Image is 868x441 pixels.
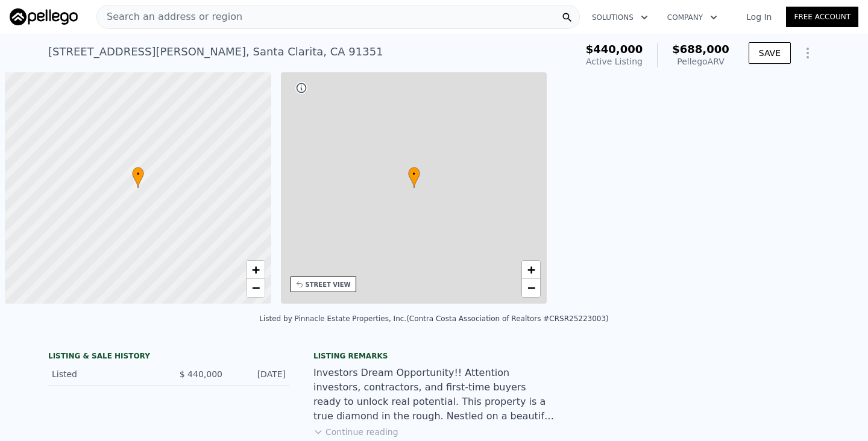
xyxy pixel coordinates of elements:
[796,41,820,65] button: Show Options
[786,7,858,27] a: Free Account
[10,8,78,25] img: Pellego
[749,42,791,64] button: SAVE
[527,280,535,295] span: −
[522,261,540,279] a: Zoom in
[582,7,658,28] button: Solutions
[232,368,286,380] div: [DATE]
[408,169,420,180] span: •
[586,43,643,55] span: $440,000
[658,7,727,28] button: Company
[48,351,289,363] div: LISTING & SALE HISTORY
[52,368,159,380] div: Listed
[251,262,259,277] span: +
[672,55,729,67] div: Pellego ARV
[132,169,144,180] span: •
[259,314,609,323] div: Listed by Pinnacle Estate Properties, Inc. (Contra Costa Association of Realtors #CRSR25223003)
[97,10,242,24] span: Search an address or region
[732,11,786,23] a: Log In
[672,43,729,55] span: $688,000
[247,261,265,279] a: Zoom in
[527,262,535,277] span: +
[247,279,265,297] a: Zoom out
[48,43,383,60] div: [STREET_ADDRESS][PERSON_NAME] , Santa Clarita , CA 91351
[522,279,540,297] a: Zoom out
[313,351,555,361] div: Listing remarks
[251,280,259,295] span: −
[306,280,351,289] div: STREET VIEW
[313,426,398,438] button: Continue reading
[408,167,420,188] div: •
[180,369,222,379] span: $ 440,000
[132,167,144,188] div: •
[313,366,555,424] div: Investors Dream Opportunity!! Attention investors, contractors, and first-time buyers ready to un...
[586,57,643,66] span: Active Listing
